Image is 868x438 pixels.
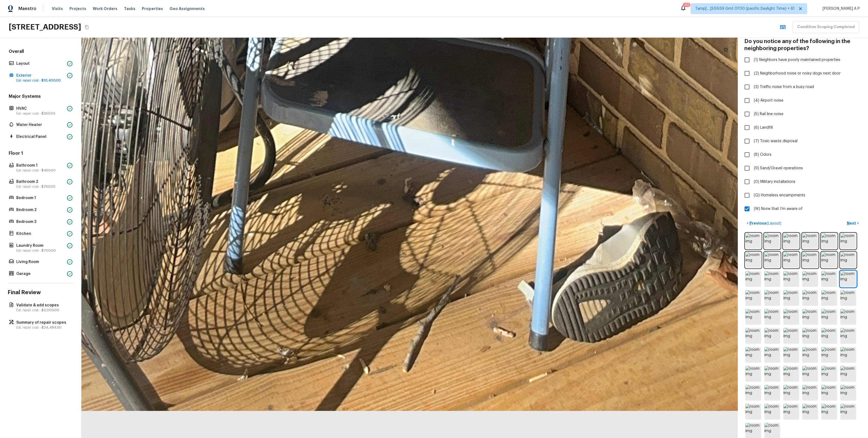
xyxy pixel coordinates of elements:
img: room img [783,328,799,344]
img: room img [840,347,856,363]
img: room img [840,309,856,325]
img: room img [745,347,761,363]
img: room img [764,309,780,325]
p: Layout [16,61,65,66]
p: Electrical Panel [16,134,65,139]
img: room img [821,309,837,325]
p: Est. repair cost - [16,325,70,330]
img: room img [783,366,799,382]
img: room img [821,252,837,268]
span: $24,484.50 [42,326,62,329]
span: (6) Landfill [754,125,773,130]
span: (9) Sand/Gravel operations [754,166,803,171]
span: $750.00 [42,185,55,188]
img: room img [821,271,837,287]
img: room img [802,252,818,268]
p: Living Room [16,259,65,265]
h5: Floor 1 [8,150,74,157]
p: Bathroom 2 [16,179,65,184]
p: Est. repair cost - [16,248,65,253]
img: room img [802,385,818,401]
img: room img [783,385,799,401]
p: Summary of repair scopes [16,320,70,325]
img: room img [802,347,818,363]
img: room img [840,271,856,287]
span: Tasks [124,7,135,11]
span: (W) None that I’m aware of [754,206,803,212]
img: room img [764,404,780,420]
img: room img [802,366,818,382]
img: room img [764,233,780,249]
img: room img [821,233,837,249]
p: HVAC [16,106,65,111]
p: Laundry Room [16,243,65,248]
span: Projects [69,6,86,11]
button: <Previous(Layout) [744,219,784,228]
span: $2,000.00 [42,309,59,312]
img: room img [802,271,818,287]
img: room img [745,233,761,249]
p: Bedroom 1 [16,195,65,201]
span: [PERSON_NAME] A P [820,6,860,11]
img: room img [840,252,856,268]
p: Water Heater [16,122,65,128]
h4: Final Review [8,289,74,296]
img: room img [840,233,856,249]
img: room img [802,404,818,420]
img: room img [764,366,780,382]
p: Garage [16,271,65,277]
span: (3) Traffic noise from a busy road [754,84,814,90]
img: room img [764,385,780,401]
span: $10,400.00 [42,79,61,82]
p: Est. repair cost - [16,111,65,116]
p: Est. repair cost - [16,78,65,83]
img: room img [745,404,761,420]
img: room img [821,385,837,401]
span: (7) Toxic waste disposal [754,138,797,144]
span: (1) Neighbors have poorly maintained properties [754,57,840,63]
img: room img [764,328,780,344]
img: room img [783,309,799,325]
p: Next [847,220,857,226]
img: room img [802,309,818,325]
img: room img [840,290,856,306]
img: room img [745,252,761,268]
p: Est. repair cost - [16,308,70,312]
img: room img [821,366,837,382]
span: (5) Rail line noise [754,111,783,117]
span: Visits [52,6,63,11]
p: Bedroom 3 [16,219,65,225]
span: $250.00 [42,112,55,115]
img: room img [840,328,856,344]
img: room img [821,347,837,363]
img: room img [783,347,799,363]
p: Bedroom 2 [16,207,65,213]
span: Properties [142,6,163,11]
img: room img [840,366,856,382]
span: (Q) Homeless encampments [754,193,805,198]
img: room img [802,328,818,344]
span: $450.00 [42,169,56,172]
img: room img [745,290,761,306]
img: room img [745,309,761,325]
span: Tamp[…]3:59:59 Gmt 0700 (pacific Daylight Time) + 61 [695,6,795,11]
img: room img [821,404,837,420]
img: room img [745,366,761,382]
span: Geo Assignments [170,6,205,11]
h2: [STREET_ADDRESS] [9,22,81,32]
span: (0) Military installations [754,179,795,184]
img: room img [783,233,799,249]
img: room img [764,252,780,268]
img: room img [840,404,856,420]
p: Kitchen [16,231,65,236]
h5: Major Systems [8,93,74,100]
img: room img [745,328,761,344]
img: room img [783,404,799,420]
img: room img [764,290,780,306]
p: Est. repair cost - [16,168,65,173]
img: room img [764,347,780,363]
img: room img [802,290,818,306]
span: ( Layout ) [767,222,781,225]
p: Validate & add scopes [16,303,70,308]
img: room img [783,271,799,287]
